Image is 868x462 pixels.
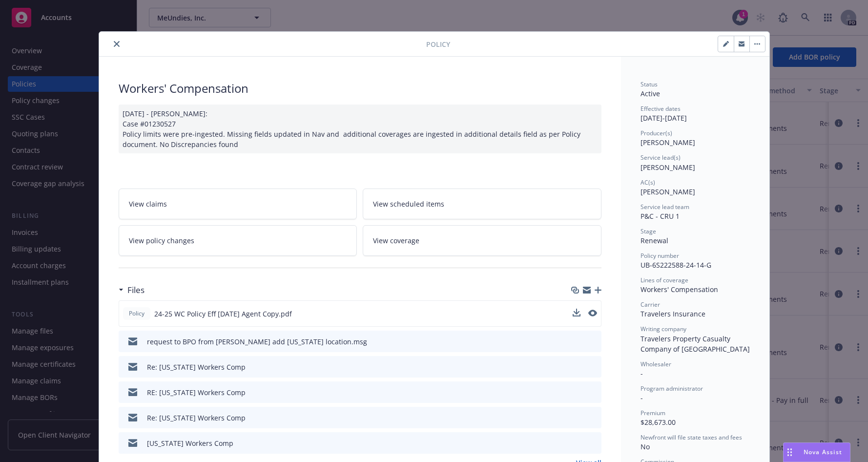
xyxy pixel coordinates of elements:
[573,336,581,347] button: download file
[641,334,750,354] span: Travelers Property Casualty Company of [GEOGRAPHIC_DATA]
[147,362,246,372] div: Re: [US_STATE] Workers Comp
[119,284,145,296] div: Files
[784,443,796,462] div: Drag to move
[589,336,598,347] button: preview file
[119,105,601,153] div: [DATE] - [PERSON_NAME]: Case #01230527 Policy limits were pre-ingested. Missing fields updated in...
[573,309,580,319] button: download file
[147,336,367,347] div: request to BPO from [PERSON_NAME] add [US_STATE] location.msg
[641,138,695,147] span: [PERSON_NAME]
[641,369,643,378] span: -
[641,80,658,88] span: Status
[641,260,711,270] span: UB-6S222588-24-14-G
[573,309,580,316] button: download file
[641,393,643,402] span: -
[589,413,598,423] button: preview file
[127,284,145,296] h3: Files
[641,187,695,196] span: [PERSON_NAME]
[641,163,695,172] span: [PERSON_NAME]
[783,442,850,462] button: Nova Assist
[641,236,668,245] span: Renewal
[641,309,705,318] span: Travelers Insurance
[641,105,681,113] span: Effective dates
[641,325,686,333] span: Writing company
[641,360,671,368] span: Wholesaler
[641,178,655,187] span: AC(s)
[147,438,233,448] div: [US_STATE] Workers Comp
[641,384,703,393] span: Program administrator
[589,362,598,372] button: preview file
[127,309,146,318] span: Policy
[573,438,581,448] button: download file
[804,448,842,456] span: Nova Assist
[363,189,601,219] a: View scheduled items
[641,153,681,162] span: Service lead(s)
[129,199,167,209] span: View claims
[641,433,742,441] span: Newfront will file state taxes and fees
[641,211,680,221] span: P&C - CRU 1
[641,300,660,309] span: Carrier
[641,252,679,260] span: Policy number
[111,38,123,50] button: close
[363,225,601,256] a: View coverage
[119,80,601,97] div: Workers' Compensation
[641,285,718,294] span: Workers' Compensation
[589,438,598,448] button: preview file
[154,309,292,319] span: 24-25 WC Policy Eff [DATE] Agent Copy.pdf
[641,276,688,284] span: Lines of coverage
[641,409,665,417] span: Premium
[147,387,246,398] div: RE: [US_STATE] Workers Comp
[589,387,598,398] button: preview file
[641,89,660,98] span: Active
[588,310,597,316] button: preview file
[641,105,750,123] div: [DATE] - [DATE]
[573,362,581,372] button: download file
[573,413,581,423] button: download file
[119,189,357,219] a: View claims
[147,413,246,423] div: Re: [US_STATE] Workers Comp
[588,309,597,319] button: preview file
[573,387,581,398] button: download file
[373,235,419,246] span: View coverage
[641,203,689,211] span: Service lead team
[119,225,357,256] a: View policy changes
[373,199,444,209] span: View scheduled items
[641,442,650,451] span: No
[129,235,194,246] span: View policy changes
[426,39,450,49] span: Policy
[641,129,672,137] span: Producer(s)
[641,418,676,427] span: $28,673.00
[641,227,656,235] span: Stage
